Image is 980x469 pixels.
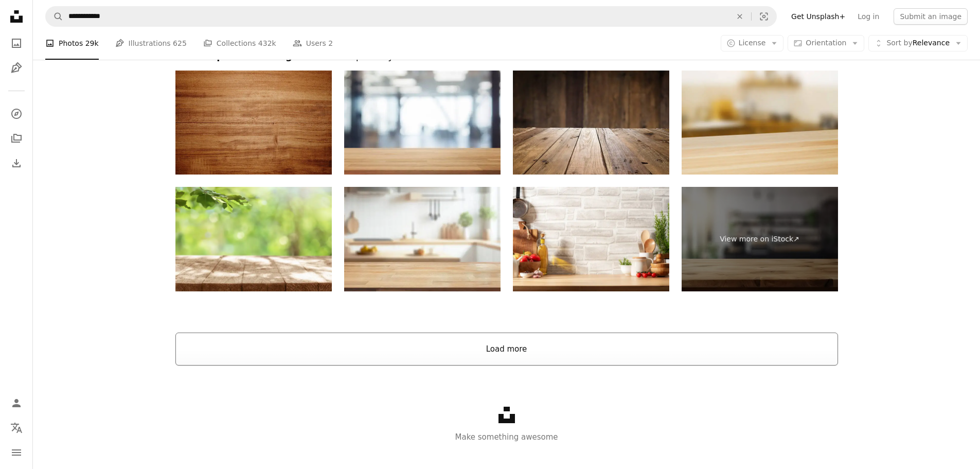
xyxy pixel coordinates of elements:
[33,431,980,443] p: Make something awesome
[851,8,885,25] a: Log in
[175,187,332,291] img: Spring or summer green blurred abstract background with empty wooden table.
[6,418,27,438] button: Language
[115,27,187,60] a: Illustrations 625
[788,35,864,51] button: Orientation
[173,38,187,49] span: 625
[682,71,838,175] img: Wooden counter
[6,128,27,149] a: Collections
[513,187,669,291] img: Kitchen countertop with utensils, vegetables and spices on brick wall background. Copy space avai...
[258,38,276,49] span: 432k
[894,8,968,25] button: Submit an image
[6,58,27,78] a: Illustrations
[45,6,777,27] form: Find visuals sitewide
[886,39,912,47] span: Sort by
[328,38,333,49] span: 2
[785,8,851,25] a: Get Unsplash+
[344,71,501,175] img: Wood table top and blurred bokeh office interior space background - can used for display or monta...
[6,442,27,463] button: Menu
[6,103,27,124] a: Explore
[355,50,473,61] span: | Claim your discount now
[344,187,501,291] img: Empty table front kitchen blurred background.
[739,39,766,47] span: License
[293,27,333,60] a: Users 2
[728,7,751,26] button: Clear
[806,39,846,47] span: Orientation
[203,27,276,60] a: Collections 432k
[46,7,63,26] button: Search Unsplash
[175,333,838,366] button: Load more
[868,35,968,51] button: Sort byRelevance
[175,71,332,175] img: Overhead view of light brown wooden table
[6,153,27,173] a: Download History
[6,33,27,54] a: Photos
[513,71,669,175] img: Empty wood table with defocused vertical table background
[682,187,838,291] a: View more on iStock↗
[6,393,27,413] a: Log in / Sign up
[6,6,27,29] a: Home — Unsplash
[721,35,784,51] button: License
[752,7,776,26] button: Visual search
[886,38,950,48] span: Relevance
